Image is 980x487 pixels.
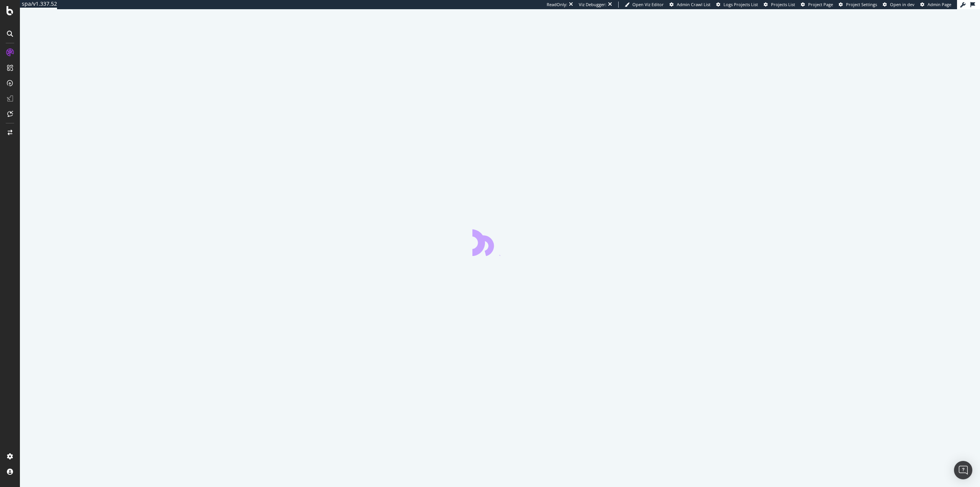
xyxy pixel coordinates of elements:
div: ReadOnly: [547,2,567,8]
div: Viz Debugger: [579,2,606,8]
span: Open in dev [890,2,915,7]
a: Admin Page [920,2,951,8]
span: Logs Projects List [724,2,758,7]
span: Open Viz Editor [632,2,664,7]
a: Projects List [764,2,795,8]
a: Project Settings [839,2,877,8]
a: Logs Projects List [716,2,758,8]
div: animation [472,228,528,256]
div: Open Intercom Messenger [954,461,972,479]
span: Project Page [808,2,833,7]
span: Project Settings [846,2,877,7]
a: Project Page [801,2,833,8]
a: Open Viz Editor [625,2,664,8]
span: Projects List [771,2,795,7]
span: Admin Page [928,2,951,7]
a: Admin Crawl List [670,2,710,8]
span: Admin Crawl List [677,2,710,7]
a: Open in dev [883,2,915,8]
